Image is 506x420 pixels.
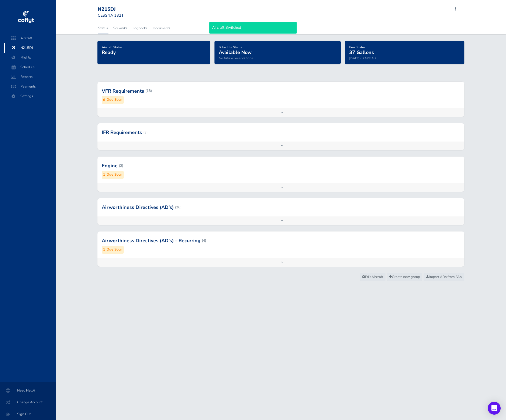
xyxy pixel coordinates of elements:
a: Create new group [387,273,422,281]
span: No future reservations [219,56,253,61]
span: Fuel Status [349,45,366,49]
a: Edit Aircraft [360,273,385,281]
span: Settings [10,91,50,101]
span: Reports [10,72,50,82]
span: Aircraft [10,33,50,43]
small: Due Soon [107,247,122,252]
small: Due Soon [107,172,122,178]
span: Need Help? [6,386,49,395]
span: Change Account [6,397,49,407]
span: Payments [10,82,50,91]
span: Schedule [10,62,50,72]
a: Import ADs from FAA [424,273,464,281]
span: Available Now [219,49,252,56]
div: Aircraft Switched [209,22,297,33]
a: Logbooks [132,22,148,34]
span: Sign Out [6,409,49,419]
div: N215DJ [98,6,136,12]
span: Aircraft Status [102,45,122,49]
small: Due Soon [107,97,122,103]
div: Open Intercom Messenger [488,402,501,415]
span: Edit Aircraft [362,274,383,279]
small: CESSNA 182T [98,13,124,18]
a: Squawks [113,22,128,34]
span: 37 Gallons [349,49,374,56]
span: Import ADs from FAA [426,274,462,279]
span: Schedule Status [219,45,242,49]
small: [DATE] - RARE AIR [349,56,377,60]
a: Status [98,22,108,34]
a: Schedule StatusAvailable Now [219,44,252,56]
a: Documents [152,22,171,34]
img: coflyt logo [17,9,35,26]
span: Create new group [389,274,420,279]
span: Flights [10,53,50,62]
span: N215DJ [10,43,50,53]
span: Ready [102,49,116,56]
